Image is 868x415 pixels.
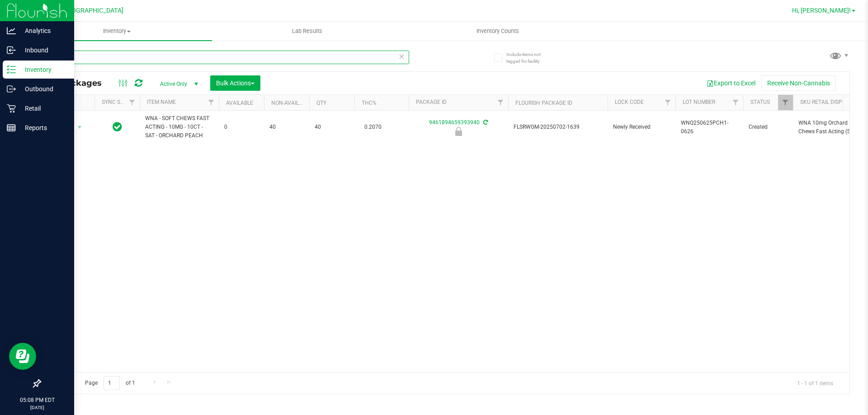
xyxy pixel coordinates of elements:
[681,119,738,136] span: WNQ250625PCH1-0626
[615,99,644,105] a: Lock Code
[800,99,868,105] a: Sku Retail Display Name
[315,123,349,131] span: 40
[362,100,377,106] a: THC%
[464,27,531,35] span: Inventory Counts
[7,84,16,93] inline-svg: Outbound
[224,123,259,131] span: 0
[77,376,142,390] span: Page of 1
[4,404,70,411] p: [DATE]
[749,123,788,131] span: Created
[728,95,743,110] a: Filter
[4,396,70,404] p: 05:08 PM EDT
[212,22,402,41] a: Lab Results
[316,100,326,106] a: Qty
[7,46,16,55] inline-svg: Inbound
[493,95,508,110] a: Filter
[514,123,602,131] span: FLSRWGM-20250702-1639
[7,65,16,74] inline-svg: Inventory
[407,127,509,136] div: Newly Received
[74,121,85,134] span: select
[506,51,552,65] span: Include items not tagged for facility
[701,75,761,91] button: Export to Excel
[750,99,770,105] a: Status
[761,75,836,91] button: Receive Non-Cannabis
[40,51,409,64] input: Search Package ID, Item Name, SKU, Lot or Part Number...
[113,121,122,133] span: In Sync
[216,79,255,87] span: Bulk Actions
[7,104,16,113] inline-svg: Retail
[22,22,212,41] a: Inventory
[482,119,488,126] span: Sync from Compliance System
[271,100,311,106] a: Non-Available
[429,119,480,126] a: 9461894659393940
[402,22,593,41] a: Inventory Counts
[16,45,70,56] p: Inbound
[778,95,793,110] a: Filter
[22,27,212,35] span: Inventory
[102,99,137,105] a: Sync Status
[125,95,140,110] a: Filter
[660,95,675,110] a: Filter
[683,99,715,105] a: Lot Number
[280,27,335,35] span: Lab Results
[16,25,70,36] p: Analytics
[790,376,840,390] span: 1 - 1 of 1 items
[515,100,572,106] a: Flourish Package ID
[16,103,70,114] p: Retail
[226,100,253,106] a: Available
[7,123,16,132] inline-svg: Reports
[16,64,70,75] p: Inventory
[61,7,123,14] span: [GEOGRAPHIC_DATA]
[145,114,213,140] span: WNA - SOFT CHEWS FAST ACTING - 10MG - 10CT - SAT - ORCHARD PEACH
[210,75,260,91] button: Bulk Actions
[792,7,851,14] span: Hi, [PERSON_NAME]!
[47,78,111,88] span: All Packages
[7,26,16,35] inline-svg: Analytics
[9,343,36,370] iframe: Resource center
[613,123,670,131] span: Newly Received
[204,95,219,110] a: Filter
[416,99,447,105] a: Package ID
[398,51,405,62] span: Clear
[269,123,304,131] span: 40
[104,376,120,390] input: 1
[16,84,70,94] p: Outbound
[16,122,70,133] p: Reports
[147,99,176,105] a: Item Name
[360,121,386,134] span: 0.2070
